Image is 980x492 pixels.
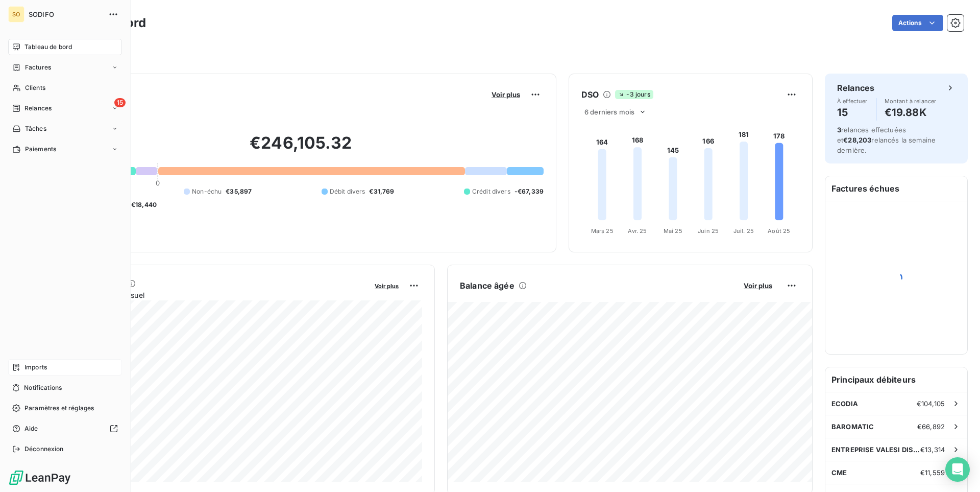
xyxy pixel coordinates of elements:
[8,470,71,486] img: Logo LeanPay
[945,457,970,482] div: Open Intercom Messenger
[831,400,858,408] span: ECODIA
[837,104,868,121] h4: 15
[514,187,544,196] span: -€67,339
[25,63,51,72] span: Factures
[25,83,45,92] span: Clients
[8,420,122,437] a: Aide
[58,133,544,163] h2: €246,105.32
[488,90,523,99] button: Voir plus
[8,39,122,55] a: Tableau de bord
[8,80,122,96] a: Clients
[892,15,943,31] button: Actions
[825,176,967,201] h6: Factures échues
[744,282,772,290] span: Voir plus
[156,179,160,187] span: 0
[837,126,841,134] span: 3
[8,100,122,116] a: 15Relances
[584,108,634,116] span: 6 derniers mois
[369,187,394,196] span: €31,769
[24,444,64,454] span: Déconnexion
[885,98,937,104] span: Montant à relancer
[8,141,122,157] a: Paiements
[226,187,252,196] span: €35,897
[8,121,122,137] a: Tâches
[192,187,222,196] span: Non-échu
[837,98,868,104] span: À effectuer
[825,367,967,392] h6: Principaux débiteurs
[837,126,936,154] span: relances effectuées et relancés la semaine dernière.
[615,90,653,99] span: -3 jours
[375,283,399,290] span: Voir plus
[24,42,72,52] span: Tableau de bord
[741,281,775,290] button: Voir plus
[114,98,126,107] span: 15
[581,88,599,101] h6: DSO
[472,187,510,196] span: Crédit divers
[920,446,945,454] span: €13,314
[831,468,847,477] span: CME
[460,279,514,292] h6: Balance âgée
[58,290,367,300] span: Chiffre d'affaires mensuel
[917,400,945,408] span: €104,105
[591,227,614,235] tspan: Mars 25
[885,104,937,121] h4: €19.88K
[917,423,945,431] span: €66,892
[24,404,94,413] span: Paramètres et réglages
[8,400,122,416] a: Paramètres et réglages
[24,383,62,392] span: Notifications
[24,363,47,372] span: Imports
[843,136,871,144] span: €28,203
[372,281,402,290] button: Voir plus
[330,187,365,196] span: Débit divers
[24,424,38,433] span: Aide
[837,82,874,94] h6: Relances
[831,423,874,431] span: BAROMATIC
[920,468,945,477] span: €11,559
[128,200,157,209] span: -€18,440
[8,359,122,376] a: Imports
[8,6,24,22] div: SO
[698,227,719,235] tspan: Juin 25
[628,227,647,235] tspan: Avr. 25
[768,227,790,235] tspan: Août 25
[8,59,122,76] a: Factures
[25,145,56,154] span: Paiements
[29,10,102,18] span: SODIFO
[831,446,920,454] span: ENTREPRISE VALESI DISTRIBUTION
[664,227,682,235] tspan: Mai 25
[492,90,520,99] span: Voir plus
[24,104,52,113] span: Relances
[733,227,754,235] tspan: Juil. 25
[25,124,46,133] span: Tâches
